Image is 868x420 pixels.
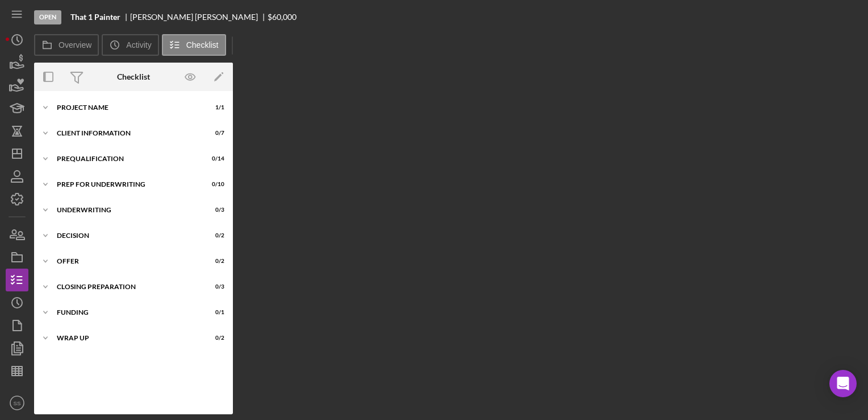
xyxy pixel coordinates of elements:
[117,72,150,81] div: Checklist
[57,309,196,316] div: Funding
[162,34,226,56] button: Checklist
[34,34,99,56] button: Overview
[204,283,224,290] div: 0 / 3
[59,40,91,50] label: Overview
[186,40,219,50] label: Checklist
[126,40,151,50] label: Activity
[130,13,268,22] div: [PERSON_NAME] [PERSON_NAME]
[102,34,158,56] button: Activity
[204,335,224,341] div: 0 / 2
[57,130,196,137] div: Client Information
[57,335,196,341] div: Wrap Up
[204,181,224,188] div: 0 / 10
[57,155,196,162] div: Prequalification
[6,392,28,414] button: SS
[204,258,224,265] div: 0 / 2
[204,207,224,213] div: 0 / 3
[204,232,224,239] div: 0 / 2
[204,130,224,137] div: 0 / 7
[57,258,196,265] div: Offer
[14,400,21,406] text: SS
[34,10,61,24] div: Open
[829,370,857,397] div: Open Intercom Messenger
[57,283,196,290] div: Closing Preparation
[70,13,120,22] b: That 1 Painter
[204,309,224,316] div: 0 / 1
[57,207,196,213] div: Underwriting
[57,104,196,111] div: Project Name
[57,232,196,239] div: Decision
[268,12,297,22] span: $60,000
[204,155,224,162] div: 0 / 14
[204,104,224,111] div: 1 / 1
[57,181,196,188] div: Prep for Underwriting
